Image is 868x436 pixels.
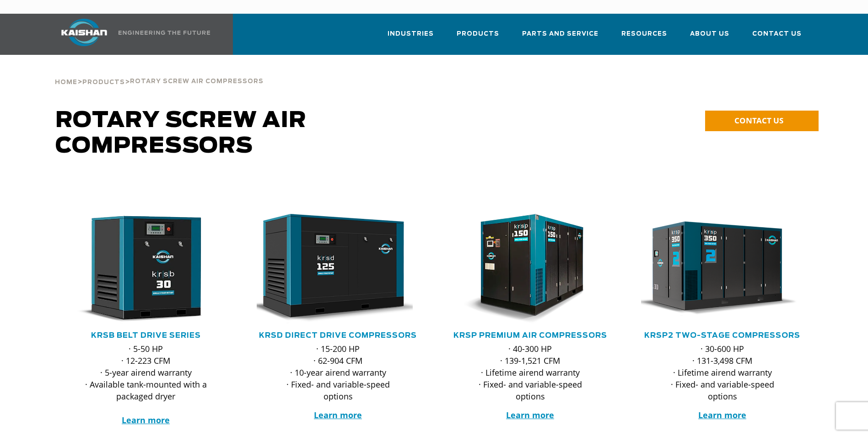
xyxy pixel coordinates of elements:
span: Parts and Service [522,29,598,39]
span: Products [82,80,125,85]
a: KRSP2 Two-Stage Compressors [644,332,800,339]
div: krsp350 [641,214,804,324]
a: KRSB Belt Drive Series [91,332,201,339]
a: Learn more [314,409,362,420]
a: Resources [621,22,667,53]
img: krsp350 [634,214,797,324]
span: Products [457,29,499,39]
p: · 30-600 HP · 131-3,498 CFM · Lifetime airend warranty · Fixed- and variable-speed options [659,343,786,402]
img: kaishan logo [50,19,119,46]
div: krsb30 [65,214,227,324]
span: CONTACT US [734,115,783,126]
a: About Us [690,22,729,53]
p: · 15-200 HP · 62-904 CFM · 10-year airend warranty · Fixed- and variable-speed options [275,343,401,402]
span: Home [55,80,77,85]
span: Rotary Screw Air Compressors [55,110,307,157]
div: krsp150 [449,214,612,324]
a: Parts and Service [522,22,598,53]
a: Learn more [698,409,746,420]
span: Rotary Screw Air Compressors [130,79,264,85]
img: krsd125 [250,214,413,324]
span: About Us [690,29,729,39]
a: Contact Us [752,22,802,53]
img: krsb30 [58,214,221,324]
div: krsd125 [257,214,420,324]
span: Industries [388,29,434,39]
span: Resources [621,29,667,39]
a: KRSP Premium Air Compressors [453,332,607,339]
img: krsp150 [442,214,605,324]
a: Products [457,22,499,53]
div: > > [55,55,264,90]
a: Products [82,78,125,86]
a: KRSD Direct Drive Compressors [259,332,417,339]
a: Industries [388,22,434,53]
a: Learn more [122,415,170,425]
a: Learn more [506,409,554,420]
img: Engineering the future [119,31,210,35]
span: Contact Us [752,29,802,39]
a: CONTACT US [705,111,819,131]
a: Kaishan USA [50,14,212,55]
a: Home [55,78,77,86]
p: · 40-300 HP · 139-1,521 CFM · Lifetime airend warranty · Fixed- and variable-speed options [467,343,593,402]
p: · 5-50 HP · 12-223 CFM · 5-year airend warranty · Available tank-mounted with a packaged dryer [83,343,209,426]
